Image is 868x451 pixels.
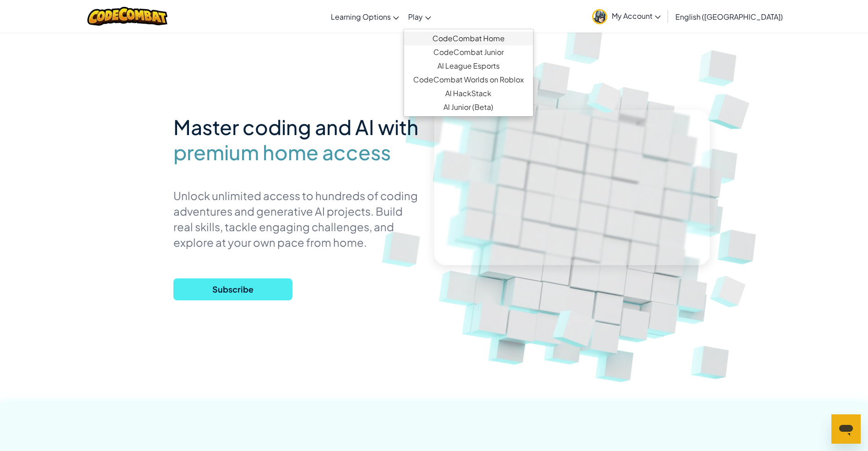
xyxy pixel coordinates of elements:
img: avatar [592,9,607,24]
img: CodeCombat logo [87,7,167,26]
span: Play [408,12,423,22]
span: Learning Options [331,12,391,22]
span: Master coding and AI with [173,114,419,140]
span: English ([GEOGRAPHIC_DATA]) [675,12,783,22]
a: English ([GEOGRAPHIC_DATA]) [671,4,787,29]
p: Unlock unlimited access to hundreds of coding adventures and generative AI projects. Build real s... [173,188,421,250]
a: CodeCombat Worlds on Roblox [404,73,533,87]
a: My Account [588,2,665,31]
img: Overlap cubes [573,68,637,126]
a: AI HackStack [404,87,533,100]
a: Learning Options [326,4,404,29]
span: premium home access [173,140,391,165]
img: Overlap cubes [696,261,763,321]
a: AI Junior (Beta) [404,100,533,114]
a: AI League Esports [404,59,533,73]
a: CodeCombat Junior [404,45,533,59]
a: CodeCombat Home [404,32,533,45]
button: Subscribe [173,278,292,300]
iframe: Button to launch messaging window, conversation in progress [831,414,861,444]
span: My Account [612,11,661,21]
a: Play [404,4,436,29]
img: Overlap cubes [535,284,618,366]
img: Overlap cubes [691,69,771,147]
